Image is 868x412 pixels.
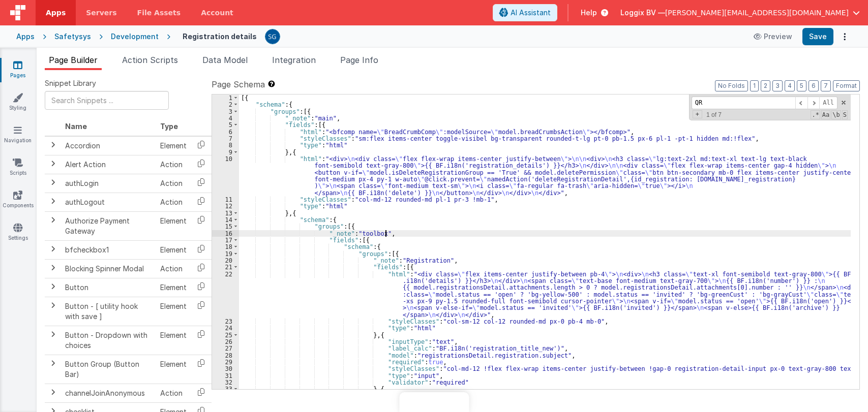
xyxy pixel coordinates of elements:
span: Name [65,122,87,131]
span: Toggel Replace mode [693,110,702,118]
td: authLogout [61,193,156,211]
div: 27 [212,345,239,352]
span: Page Builder [49,55,98,65]
span: Alt-Enter [819,97,837,109]
div: 30 [212,365,239,372]
td: Element [156,240,191,259]
td: Action [156,384,191,402]
div: 7 [212,135,239,142]
div: 11 [212,196,239,203]
td: Element [156,297,191,326]
span: File Assets [137,8,181,18]
button: 1 [750,80,759,91]
div: 12 [212,203,239,209]
td: Authorize Payment Gateway [61,211,156,240]
div: 26 [212,338,239,345]
td: Blocking Spinner Modal [61,259,156,278]
input: Search for [692,97,795,109]
div: 33 [212,386,239,392]
td: Action [156,193,191,211]
div: 9 [212,149,239,155]
div: 17 [212,237,239,243]
button: Format [833,80,860,91]
td: authLogin [61,174,156,193]
div: 25 [212,332,239,338]
div: 22 [212,271,239,318]
button: Save [802,28,833,45]
div: 2 [212,101,239,108]
td: Element [156,278,191,297]
div: 23 [212,318,239,325]
input: Search Snippets ... [45,91,169,110]
div: 18 [212,243,239,250]
span: Whole Word Search [831,110,841,119]
div: 14 [212,216,239,223]
div: 1 [212,94,239,101]
button: 7 [821,80,831,91]
span: 1 of 7 [702,111,726,118]
span: Loggix BV — [620,8,665,18]
span: Search In Selection [842,110,848,119]
h4: Registration details [183,33,257,40]
span: Type [160,122,178,131]
img: 385c22c1e7ebf23f884cbf6fb2c72b80 [265,29,280,44]
button: 3 [772,80,783,91]
div: Development [111,31,159,42]
td: Alert Action [61,155,156,174]
div: 29 [212,359,239,365]
button: Preview [747,28,798,45]
span: RegExp Search [811,110,820,119]
button: 2 [761,80,770,91]
span: CaseSensitive Search [821,110,830,119]
div: 19 [212,250,239,257]
span: Snippet Library [45,78,96,88]
div: 13 [212,210,239,216]
td: Button - Dropdown with choices [61,326,156,355]
button: 5 [797,80,806,91]
div: 24 [212,325,239,331]
span: Apps [46,8,66,18]
td: Button Group (Button Bar) [61,355,156,384]
div: 21 [212,264,239,270]
td: Accordion [61,136,156,155]
div: 28 [212,352,239,359]
span: Servers [86,8,116,18]
span: AI Assistant [511,8,551,18]
button: Loggix BV — [PERSON_NAME][EMAIL_ADDRESS][DOMAIN_NAME] [620,8,860,18]
div: 6 [212,129,239,135]
div: 8 [212,142,239,148]
td: channelJoinAnonymous [61,384,156,402]
span: [PERSON_NAME][EMAIL_ADDRESS][DOMAIN_NAME] [665,8,849,18]
td: Action [156,174,191,193]
div: 4 [212,115,239,121]
td: bfcheckbox1 [61,240,156,259]
span: Integration [272,55,316,65]
td: Button [61,278,156,297]
td: Element [156,355,191,384]
span: Action Scripts [122,55,178,65]
button: Options [837,29,852,44]
span: Page Info [340,55,378,65]
div: Apps [16,31,35,42]
button: 6 [809,80,819,91]
div: 20 [212,257,239,264]
td: Action [156,259,191,278]
button: No Folds [715,80,748,91]
div: 3 [212,108,239,115]
span: Data Model [202,55,248,65]
td: Action [156,155,191,174]
div: 5 [212,121,239,128]
button: AI Assistant [493,4,557,21]
td: Button - [ utility hook with save ] [61,297,156,326]
button: 4 [785,80,795,91]
div: 15 [212,223,239,230]
div: 16 [212,230,239,237]
div: 10 [212,155,239,196]
td: Element [156,136,191,155]
span: Help [581,8,597,18]
div: 32 [212,379,239,386]
span: Page Schema [212,78,265,90]
td: Element [156,326,191,355]
div: 31 [212,372,239,379]
td: Element [156,211,191,240]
